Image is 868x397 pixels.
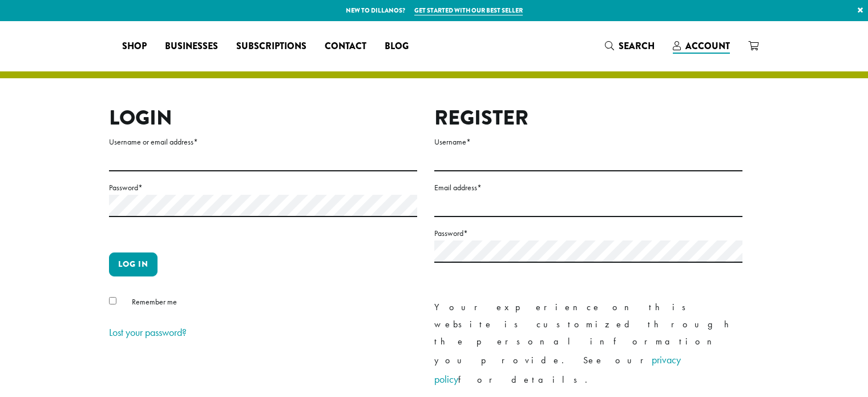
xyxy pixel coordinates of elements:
[434,181,742,195] label: Email address
[109,135,417,149] label: Username or email address
[414,6,523,15] a: Get started with our best seller
[165,39,218,54] span: Businesses
[109,181,417,195] label: Password
[109,252,158,276] button: Log in
[685,39,730,53] span: Account
[132,296,177,307] span: Remember me
[619,39,655,53] span: Search
[434,135,742,149] label: Username
[113,37,156,55] a: Shop
[434,106,742,130] h2: Register
[325,39,366,54] span: Contact
[109,326,187,339] a: Lost your password?
[236,39,306,54] span: Subscriptions
[109,106,417,130] h2: Login
[434,299,742,389] p: Your experience on this website is customized through the personal information you provide. See o...
[385,39,409,54] span: Blog
[434,353,681,386] a: privacy policy
[122,39,147,54] span: Shop
[434,226,742,240] label: Password
[596,37,664,55] a: Search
